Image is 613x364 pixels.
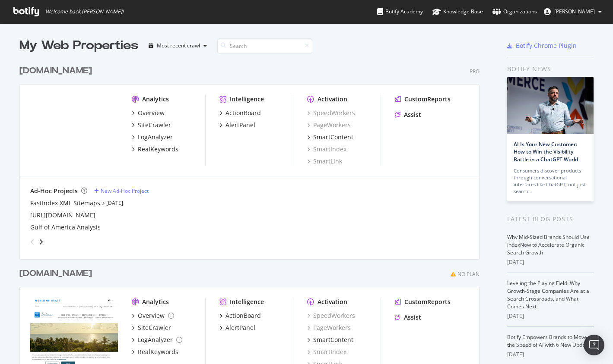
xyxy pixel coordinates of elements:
[507,312,594,320] div: [DATE]
[138,336,173,344] div: LogAnalyzer
[432,7,483,16] div: Knowledge Base
[30,187,78,195] div: Ad-Hoc Projects
[19,37,138,54] div: My Web Properties
[507,279,589,310] a: Leveling the Playing Field: Why Growth-Stage Companies Are at a Search Crossroads, and What Comes...
[138,348,178,356] div: RealKeywords
[514,167,587,195] div: Consumers discover products through conversational interfaces like ChatGPT, not just search…
[307,145,346,154] a: SmartIndex
[554,8,595,15] span: Alanna Jennings
[307,348,346,356] a: SmartIndex
[138,145,178,154] div: RealKeywords
[138,323,171,332] div: SiteCrawler
[226,311,261,320] div: ActionBoard
[132,109,165,117] a: Overview
[219,109,261,117] a: ActionBoard
[507,233,590,256] a: Why Mid-Sized Brands Should Use IndexNow to Accelerate Organic Search Growth
[395,110,421,119] a: Assist
[226,121,255,129] div: AlertPanel
[132,133,173,141] a: LogAnalyzer
[307,336,353,344] a: SmartContent
[38,238,44,246] div: angle-right
[138,109,165,117] div: Overview
[30,95,118,165] img: hyatt.com
[584,335,604,355] div: Open Intercom Messenger
[45,8,124,15] span: Welcome back, [PERSON_NAME] !
[157,43,200,48] div: Most recent crawl
[307,133,353,141] a: SmartContent
[132,323,171,332] a: SiteCrawler
[313,336,353,344] div: SmartContent
[145,39,210,53] button: Most recent crawl
[30,223,101,232] a: Gulf of America Analysis
[132,145,178,154] a: RealKeywords
[457,270,480,278] div: No Plan
[94,187,149,195] a: New Ad-Hoc Project
[19,267,95,280] a: [DOMAIN_NAME]
[318,298,347,306] div: Activation
[307,121,351,129] a: PageWorkers
[138,121,171,129] div: SiteCrawler
[226,109,261,117] div: ActionBoard
[537,5,609,19] button: [PERSON_NAME]
[307,311,355,320] a: SpeedWorkers
[19,65,95,77] a: [DOMAIN_NAME]
[507,258,594,266] div: [DATE]
[132,311,174,320] a: Overview
[226,323,255,332] div: AlertPanel
[404,313,421,322] div: Assist
[507,214,594,224] div: Latest Blog Posts
[313,133,353,141] div: SmartContent
[395,95,451,104] a: CustomReports
[230,95,264,104] div: Intelligence
[27,235,38,249] div: angle-left
[138,311,165,320] div: Overview
[19,65,92,77] div: [DOMAIN_NAME]
[132,348,178,356] a: RealKeywords
[132,121,171,129] a: SiteCrawler
[132,336,182,344] a: LogAnalyzer
[230,298,264,306] div: Intelligence
[404,298,451,306] div: CustomReports
[395,298,451,306] a: CustomReports
[507,351,594,358] div: [DATE]
[377,7,423,16] div: Botify Academy
[404,110,421,119] div: Assist
[395,313,421,322] a: Assist
[30,211,95,220] a: [URL][DOMAIN_NAME]
[470,68,480,75] div: Pro
[101,187,149,195] div: New Ad-Hoc Project
[142,298,169,306] div: Analytics
[514,141,578,163] a: AI Is Your New Customer: How to Win the Visibility Battle in a ChatGPT World
[19,267,92,280] div: [DOMAIN_NAME]
[318,95,347,104] div: Activation
[217,38,312,53] input: Search
[507,77,594,134] img: AI Is Your New Customer: How to Win the Visibility Battle in a ChatGPT World
[404,95,451,104] div: CustomReports
[307,109,355,117] a: SpeedWorkers
[307,157,342,166] a: SmartLink
[507,41,577,50] a: Botify Chrome Plugin
[507,64,594,74] div: Botify news
[507,333,593,348] a: Botify Empowers Brands to Move at the Speed of AI with 6 New Updates
[492,7,537,16] div: Organizations
[516,41,577,50] div: Botify Chrome Plugin
[219,323,255,332] a: AlertPanel
[30,199,100,207] a: FastIndex XML Sitemaps
[142,95,169,104] div: Analytics
[106,199,123,207] a: [DATE]
[138,133,173,141] div: LogAnalyzer
[219,121,255,129] a: AlertPanel
[219,311,261,320] a: ActionBoard
[307,323,351,332] a: PageWorkers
